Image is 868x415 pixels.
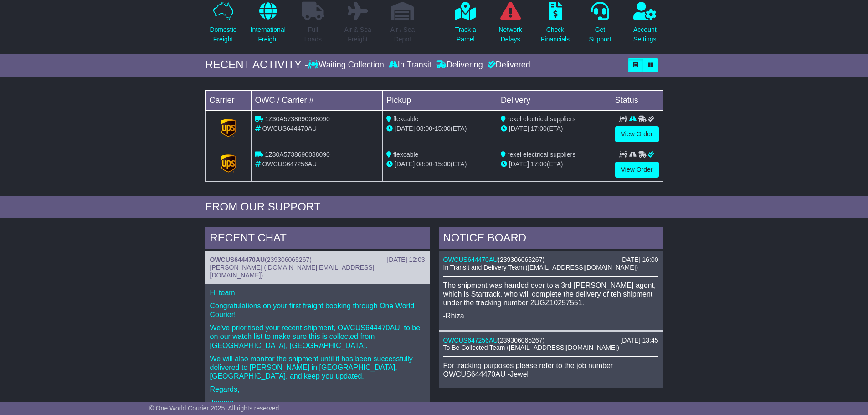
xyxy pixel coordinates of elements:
a: View Order [615,162,659,178]
p: International Freight [251,25,286,44]
span: 239306065267 [500,337,542,344]
p: Network Delays [498,25,522,44]
div: In Transit [386,60,434,70]
p: Air & Sea Freight [344,25,371,44]
span: [DATE] [509,160,529,168]
p: Account Settings [633,25,657,44]
p: Congratulations on your first freight booking through One World Courier! [210,302,425,319]
span: flexcable [393,151,418,158]
span: [DATE] [509,125,529,132]
p: Hi team, [210,288,425,297]
p: Full Loads [302,25,324,44]
div: RECENT CHAT [205,227,430,251]
p: Air / Sea Depot [390,25,415,44]
div: ( ) [443,256,658,264]
a: View Order [615,126,659,142]
span: 08:00 [416,125,432,132]
span: rexel electrical suppliers [508,151,575,158]
div: ( ) [443,337,658,344]
div: Delivering [434,60,485,70]
p: We will also monitor the shipment until it has been successfully delivered to [PERSON_NAME] in [G... [210,354,425,381]
img: GetCarrierServiceLogo [221,154,236,173]
div: (ETA) [501,159,607,169]
p: Get Support [589,25,611,44]
div: [DATE] 16:00 [620,256,658,264]
span: © One World Courier 2025. All rights reserved. [149,405,281,412]
p: The shipment was handed over to a 3rd [PERSON_NAME] agent, which is Startrack, who will complete ... [443,281,658,307]
p: Regards, [210,385,425,394]
div: - (ETA) [386,159,493,169]
span: 15:00 [435,125,451,132]
div: FROM OUR SUPPORT [205,200,663,214]
a: NetworkDelays [498,1,522,49]
div: RECENT ACTIVITY - [205,58,308,72]
a: OWCUS647256AU [443,337,498,344]
span: 15:00 [435,160,451,168]
p: Track a Parcel [455,25,476,44]
td: Status [611,90,663,110]
div: ( ) [210,256,425,264]
td: Delivery [497,90,611,110]
span: 239306065267 [500,256,542,263]
span: 1Z30A5738690088090 [265,151,329,158]
div: NOTICE BOARD [439,227,663,251]
td: OWC / Carrier # [251,90,383,110]
span: [DATE] [395,125,415,132]
span: OWCUS644470AU [262,125,317,132]
span: 08:00 [416,160,432,168]
a: AccountSettings [633,1,657,49]
span: 17:00 [531,160,547,168]
span: In Transit and Delivery Team ([EMAIL_ADDRESS][DOMAIN_NAME]) [443,264,638,271]
span: 239306065267 [267,256,309,263]
span: 17:00 [531,125,547,132]
a: CheckFinancials [540,1,570,49]
img: GetCarrierServiceLogo [221,119,236,137]
div: [DATE] 13:45 [620,337,658,344]
p: For tracking purposes please refer to the job number OWCUS644470AU -Jewel [443,361,658,379]
div: - (ETA) [386,124,493,133]
a: DomesticFreight [209,1,236,49]
a: OWCUS644470AU [210,256,265,263]
p: Domestic Freight [210,25,236,44]
span: rexel electrical suppliers [508,115,575,123]
span: flexcable [393,115,418,123]
div: [DATE] 12:03 [387,256,425,264]
div: Delivered [485,60,530,70]
p: We've prioritised your recent shipment, OWCUS644470AU, to be on our watch list to make sure this ... [210,323,425,350]
span: [DATE] [395,160,415,168]
span: 1Z30A5738690088090 [265,115,329,123]
p: -Rhiza [443,312,658,320]
a: InternationalFreight [250,1,286,49]
a: OWCUS644470AU [443,256,498,263]
div: Waiting Collection [308,60,386,70]
p: Jemma [210,398,425,407]
span: To Be Collected Team ([EMAIL_ADDRESS][DOMAIN_NAME]) [443,344,619,351]
td: Carrier [205,90,251,110]
span: OWCUS647256AU [262,160,317,168]
div: (ETA) [501,124,607,133]
td: Pickup [383,90,497,110]
a: Track aParcel [455,1,477,49]
a: GetSupport [588,1,611,49]
p: Check Financials [541,25,570,44]
span: [PERSON_NAME] ([DOMAIN_NAME][EMAIL_ADDRESS][DOMAIN_NAME]) [210,264,375,279]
